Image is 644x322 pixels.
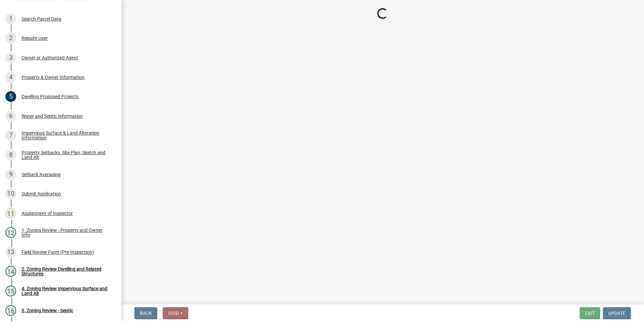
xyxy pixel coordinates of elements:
div: 11 [5,208,16,219]
div: 3 [5,52,16,63]
div: Require User [22,36,48,41]
div: 5 [5,91,16,102]
div: Owner or Authorized Agent [22,55,78,60]
div: Water and Septic Information [22,114,83,118]
div: Property Setbacks, Site Plan, Sketch and Land Alt [22,150,110,160]
div: 8 [5,150,16,160]
div: 6 [5,111,16,122]
div: Property & Owner Information [22,75,85,80]
button: Update [603,307,631,319]
div: 2 [5,33,16,44]
div: Field Review Form (Pre-Inspection) [22,250,94,254]
div: 2. Zoning Review Dwelling and Related Structures [22,267,110,276]
div: 4. Zoning Review Impervious Surface and Land Alt [22,286,110,296]
div: 14 [5,266,16,277]
button: Void [163,307,188,319]
div: 15 [5,286,16,296]
div: 7 [5,130,16,141]
div: 1. Zoning Review - Property and Owner Info [22,228,110,237]
div: 4 [5,72,16,83]
div: Setback Averaging [22,172,61,177]
span: Back [140,311,152,316]
div: Assignment of Inspector [22,211,73,216]
div: 9 [5,169,16,180]
div: 16 [5,305,16,316]
div: Impervious Surface & Land Alteration Information [22,131,110,140]
div: 5. Zoning Review - Septic [22,308,73,313]
div: 10 [5,188,16,199]
button: Back [134,307,157,319]
span: Update [608,311,625,316]
div: Dwelling Proposed Projects [22,94,78,99]
div: Submit Application [22,191,61,196]
span: Void [168,311,179,316]
div: Search Parcel Data [22,17,61,21]
div: 12 [5,227,16,238]
button: Exit [580,307,600,319]
div: 1 [5,14,16,24]
div: 13 [5,247,16,258]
